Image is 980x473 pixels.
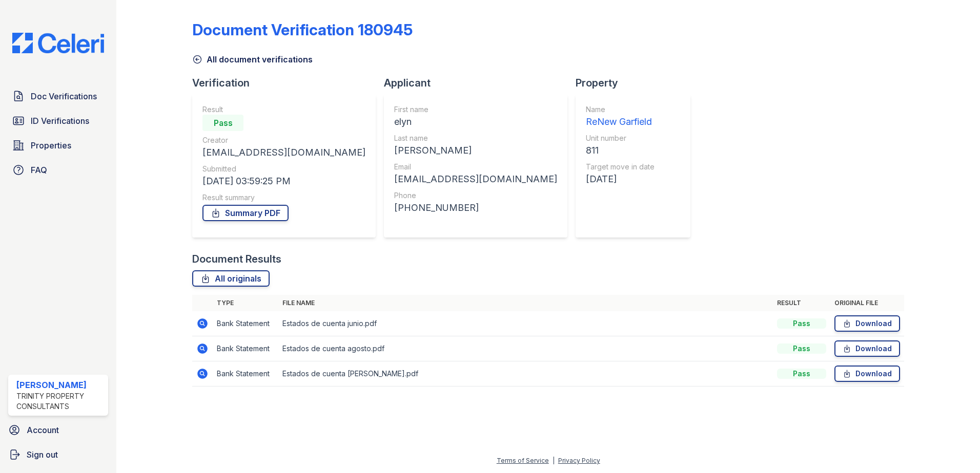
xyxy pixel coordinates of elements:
div: First name [394,104,557,115]
a: Name ReNew Garfield [586,104,655,129]
div: [EMAIL_ADDRESS][DOMAIN_NAME] [202,145,365,160]
span: Doc Verifications [31,90,97,102]
a: Download [834,340,900,357]
div: Pass [202,115,243,131]
a: All originals [192,270,270,287]
div: Email [394,162,557,172]
td: Estados de cuenta [PERSON_NAME].pdf [278,361,773,386]
div: Name [586,104,655,115]
div: Submitted [202,164,365,174]
div: Creator [202,135,365,145]
th: Result [773,295,830,311]
a: Download [834,365,900,382]
a: Sign out [4,444,112,465]
a: ID Verifications [8,111,108,131]
div: ReNew Garfield [586,115,655,129]
div: [DATE] 03:59:25 PM [202,174,365,188]
div: Trinity Property Consultants [16,391,104,412]
span: Sign out [27,448,58,461]
td: Bank Statement [213,311,278,336]
span: Account [27,424,59,436]
div: [DATE] [586,172,655,186]
div: Applicant [384,76,576,90]
th: File name [278,295,773,311]
th: Original file [830,295,904,311]
div: Result summary [202,192,365,203]
td: Bank Statement [213,336,278,361]
div: Document Verification 180945 [192,20,413,39]
div: [PERSON_NAME] [394,143,557,158]
div: [EMAIL_ADDRESS][DOMAIN_NAME] [394,172,557,186]
div: Result [202,104,365,115]
span: ID Verifications [31,115,89,127]
td: Bank Statement [213,361,278,386]
a: Summary PDF [202,205,289,221]
div: Property [576,76,699,90]
div: Pass [777,318,826,329]
div: Unit number [586,133,655,143]
th: Type [213,295,278,311]
div: Target move in date [586,162,655,172]
a: All document verifications [192,53,313,66]
div: | [553,457,555,464]
div: 811 [586,143,655,158]
td: Estados de cuenta junio.pdf [278,311,773,336]
td: Estados de cuenta agosto.pdf [278,336,773,361]
div: [PERSON_NAME] [16,379,104,391]
div: Verification [192,76,384,90]
div: elyn [394,115,557,129]
a: Download [834,315,900,332]
img: CE_Logo_Blue-a8612792a0a2168367f1c8372b55b34899dd931a85d93a1a3d3e32e68fde9ad4.png [4,33,112,53]
div: [PHONE_NUMBER] [394,201,557,215]
a: Account [4,420,112,440]
div: Last name [394,133,557,143]
a: Terms of Service [497,457,549,464]
div: Phone [394,190,557,201]
span: Properties [31,139,71,152]
div: Document Results [192,252,281,266]
div: Pass [777,343,826,354]
a: Doc Verifications [8,86,108,106]
a: Privacy Policy [558,457,600,464]
span: FAQ [31,164,47,176]
a: FAQ [8,160,108,180]
a: Properties [8,135,108,156]
div: Pass [777,369,826,379]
